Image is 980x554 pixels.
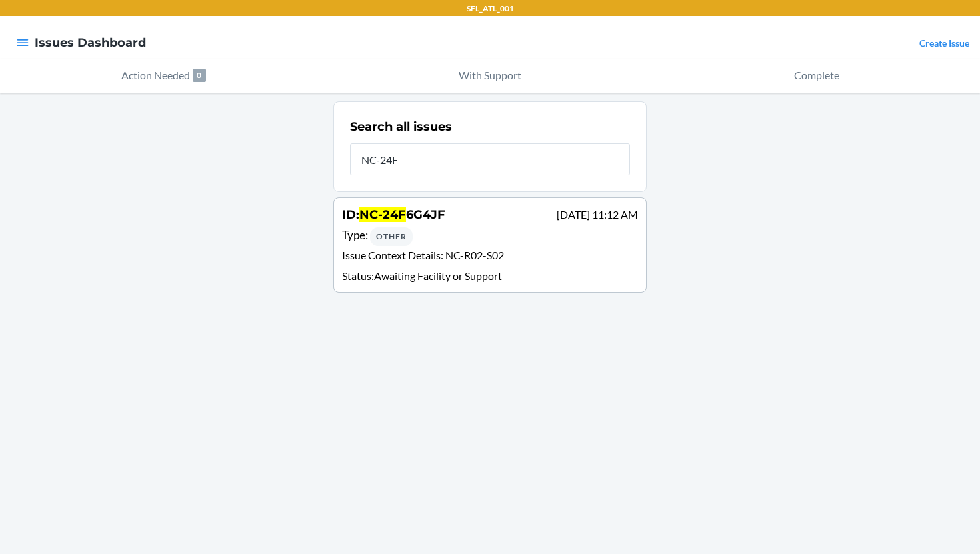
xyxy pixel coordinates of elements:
a: ID:NC-24F6G4JF[DATE] 11:12 AMType: OtherIssue Context Details: NC-R02-S02Status:Awaiting Facility... [333,197,647,293]
button: With Support [327,59,653,93]
div: Type : [342,227,638,246]
div: Other [370,227,413,246]
h4: ID : [342,206,445,223]
p: [DATE] 11:12 AM [557,207,638,223]
span: 6G4JF [406,207,445,222]
p: With Support [459,67,521,83]
p: Issue Context Details : [342,247,638,267]
p: 0 [193,69,206,82]
p: Status : Awaiting Facility or Support [342,268,638,284]
button: Complete [653,59,980,93]
span: NC-24F [359,207,406,222]
p: Complete [794,67,839,83]
span: NC-R02-S02 [445,249,504,261]
p: SFL_ATL_001 [467,3,514,15]
a: Create Issue [919,37,969,49]
h4: Issues Dashboard [35,34,146,51]
p: Action Needed [121,67,190,83]
h2: Search all issues [350,118,452,135]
